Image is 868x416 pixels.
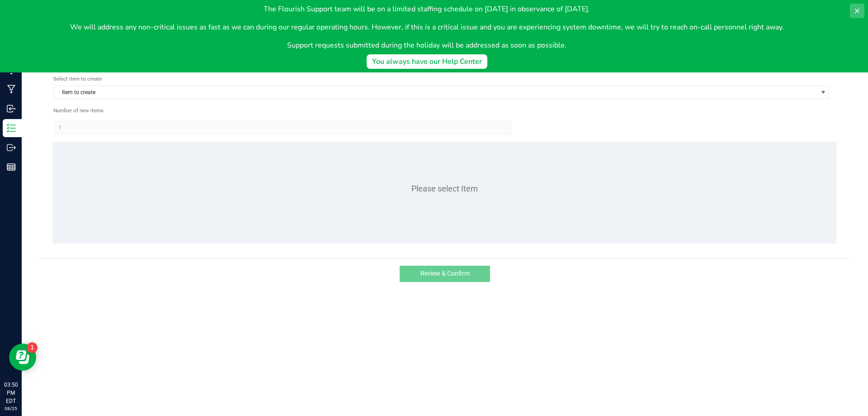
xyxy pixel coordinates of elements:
[4,381,18,405] p: 03:50 PM EDT
[411,184,478,193] span: Please select Item
[9,344,36,371] iframe: Resource center
[400,266,490,282] button: Review & Confirm
[70,40,784,51] p: Support requests submitted during the holiday will be addressed as soon as possible.
[54,86,817,99] span: Item to create
[53,107,104,115] span: Number of new packages to create
[4,405,18,412] p: 08/25
[420,270,470,277] span: Review & Confirm
[7,163,16,172] inline-svg: Reports
[70,4,784,14] p: The Flourish Support team will be on a limited staffing schedule on [DATE] in observance of [DATE].
[7,124,16,133] inline-svg: Inventory
[53,76,102,82] span: Select item to create
[27,342,38,353] iframe: Resource center unread badge
[7,85,16,94] inline-svg: Manufacturing
[7,104,16,113] inline-svg: Inbound
[372,56,482,67] div: You always have our Help Center
[7,143,16,152] inline-svg: Outbound
[70,22,784,33] p: We will address any non-critical issues as fast as we can during our regular operating hours. How...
